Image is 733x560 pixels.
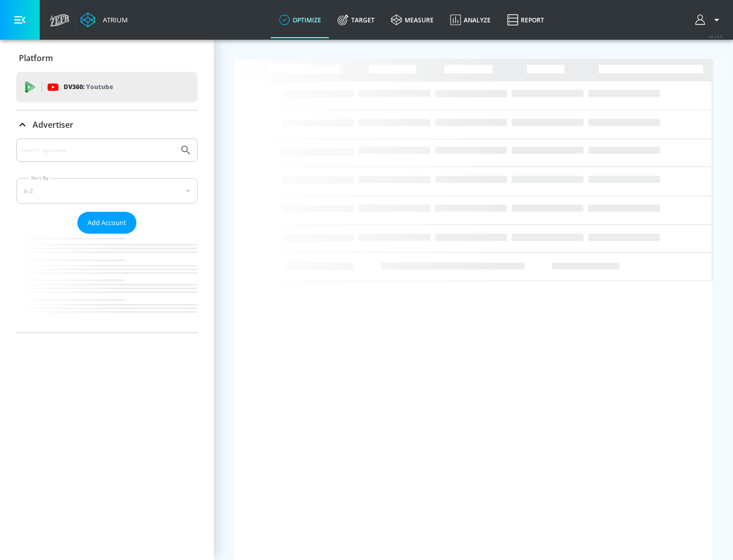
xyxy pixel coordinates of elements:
[29,175,51,181] label: Sort By
[19,52,53,64] p: Platform
[16,44,198,72] div: Platform
[16,138,198,332] div: Advertiser
[271,2,329,38] a: optimize
[33,119,73,130] p: Advertiser
[499,2,552,38] a: Report
[16,178,198,204] div: A-Z
[709,34,723,39] span: v 4.24.0
[77,212,136,234] button: Add Account
[442,2,499,38] a: Analyze
[16,234,198,332] nav: list of Advertiser
[80,12,128,27] a: Atrium
[64,81,113,93] p: DV360:
[86,81,113,92] p: Youtube
[329,2,383,38] a: Target
[88,217,126,229] span: Add Account
[383,2,442,38] a: measure
[20,144,175,157] input: Search by name
[16,72,198,102] div: DV360: Youtube
[16,110,198,139] div: Advertiser
[99,15,128,24] div: Atrium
